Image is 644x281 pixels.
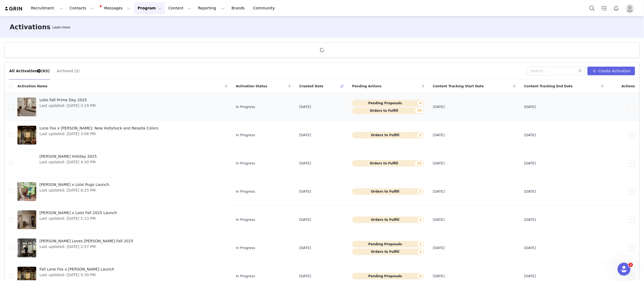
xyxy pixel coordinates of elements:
button: All Activations (63) [9,67,50,75]
span: Last updated: [DATE] 4:30 PM [39,159,97,165]
span: [DATE] [433,104,445,110]
button: Orders to Fulfill79 [352,107,424,114]
button: Content [165,2,194,14]
button: Profile [623,4,640,13]
span: [DATE] [524,189,536,194]
span: [DATE] [299,245,311,251]
a: [PERSON_NAME] x Loloi Fall 2025 LaunchLast updated: [DATE] 5:13 PM [17,209,227,230]
span: Last updated: [DATE] 5:13 PM [39,216,117,221]
button: Pending Proposals1 [352,241,424,247]
span: [DATE] [299,132,311,138]
button: Archived (2) [56,67,80,75]
a: Lone Fox x [PERSON_NAME]: New Hollyhock and Reseda ColorsLast updated: [DATE] 3:08 PM [17,124,227,146]
span: Content Tracking End Date [524,84,573,89]
button: Pending Proposals6 [352,273,424,279]
span: [DATE] [524,132,536,138]
span: Last updated: [DATE] 3:08 PM [39,131,158,137]
span: [PERSON_NAME] x Loloi Rugs Launch [39,182,109,188]
span: [DATE] [433,132,445,138]
span: [DATE] [299,161,311,166]
span: Created Date [299,84,324,89]
button: Recruitment [28,2,66,14]
span: [DATE] [299,217,311,222]
a: Community [250,2,281,14]
span: [DATE] [433,161,445,166]
span: Content Tracking Start Date [433,84,484,89]
iframe: Intercom live chat [618,263,631,276]
a: Tasks [598,2,610,14]
a: [PERSON_NAME] Holiday 2025Last updated: [DATE] 4:30 PM [17,153,227,174]
div: Actions [608,81,639,92]
span: [DATE] [299,104,311,110]
button: Orders to Fulfill2 [352,132,424,138]
img: grin logo [4,6,23,11]
span: Fall Lone Fox x [PERSON_NAME] Launch [39,266,114,272]
span: Last updated: [DATE] 2:57 PM [39,244,133,250]
a: Loloi Fall Prime Day 2025Last updated: [DATE] 3:19 PM [17,96,227,118]
button: Orders to Fulfill3 [352,248,424,255]
input: Search... [527,67,585,75]
span: Activation Status [236,84,267,89]
span: Lone Fox x [PERSON_NAME]: New Hollyhock and Reseda Colors [39,125,158,131]
span: [DATE] [524,161,536,166]
img: placeholder-profile.jpg [626,4,634,13]
span: Last updated: [DATE] 8:25 PM [39,188,109,193]
span: [DATE] [299,273,311,279]
button: Pending Proposals4 [352,100,424,106]
button: Messages [98,2,134,14]
span: In Progress [236,245,255,251]
span: [DATE] [433,245,445,251]
button: Notifications [610,2,622,14]
div: Tooltip anchor [51,25,71,30]
span: Last updated: [DATE] 3:19 PM [39,103,96,109]
button: Contacts [67,2,97,14]
button: Create Activation [588,67,635,75]
span: [DATE] [524,273,536,279]
span: [DATE] [433,189,445,194]
span: In Progress [236,217,255,222]
span: [DATE] [524,245,536,251]
span: In Progress [236,104,255,110]
span: Loloi Fall Prime Day 2025 [39,97,96,103]
span: In Progress [236,161,255,166]
span: [DATE] [299,189,311,194]
span: In Progress [236,132,255,138]
button: Program [134,2,165,14]
div: Tooltip anchor [37,69,41,73]
span: [DATE] [524,104,536,110]
span: In Progress [236,273,255,279]
span: 3 [629,263,633,267]
h3: Activations [10,22,50,32]
span: [DATE] [433,217,445,222]
span: [DATE] [433,273,445,279]
i: icon: search [578,69,582,73]
span: Last updated: [DATE] 5:39 PM [39,272,114,278]
button: Orders to Fulfill25 [352,160,424,167]
span: Pending Actions [352,84,382,89]
button: Reporting [195,2,228,14]
a: Brands [228,2,249,14]
a: [PERSON_NAME] x Loloi Rugs LaunchLast updated: [DATE] 8:25 PM [17,181,227,202]
span: In Progress [236,189,255,194]
button: Orders to Fulfill2 [352,188,424,195]
span: Activation Name [17,84,48,89]
button: Orders to Fulfill1 [352,217,424,223]
span: [PERSON_NAME] x Loloi Fall 2025 Launch [39,210,117,216]
button: Search [586,2,598,14]
span: [PERSON_NAME] Loves [PERSON_NAME] Fall 2025 [39,238,133,244]
span: [PERSON_NAME] Holiday 2025 [39,154,97,159]
span: [DATE] [524,217,536,222]
a: [PERSON_NAME] Loves [PERSON_NAME] Fall 2025Last updated: [DATE] 2:57 PM [17,237,227,259]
